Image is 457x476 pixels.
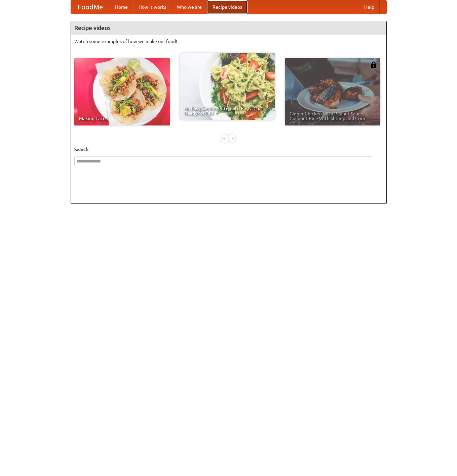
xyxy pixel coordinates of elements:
a: Who we are [172,0,207,14]
a: Help [359,0,380,14]
img: 483408.png [370,62,377,68]
span: Making Tacos [79,116,165,121]
a: Home [110,0,133,14]
a: Making Tacos [74,58,170,125]
div: » [229,134,235,143]
h5: Search [74,146,383,153]
a: An Easy, Summery Tomato Pasta That's Ready for Fall [180,53,275,120]
a: FoodMe [71,0,110,14]
p: Watch some examples of how we make our food! [74,38,383,45]
span: An Easy, Summery Tomato Pasta That's Ready for Fall [184,106,270,115]
a: Recipe videos [207,0,247,14]
div: « [222,134,228,143]
h4: Recipe videos [71,21,386,35]
a: How it works [133,0,172,14]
